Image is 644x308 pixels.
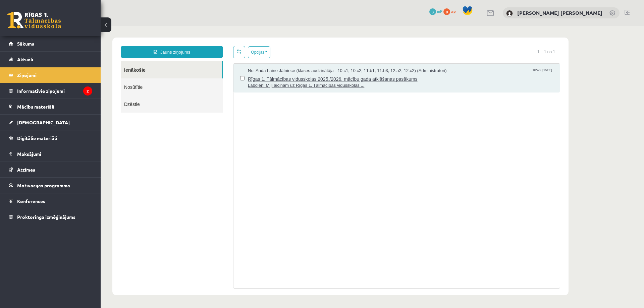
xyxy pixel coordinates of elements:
a: Proktoringa izmēģinājums [9,209,92,225]
a: Rīgas 1. Tālmācības vidusskola [7,12,61,28]
a: Maksājumi [9,146,92,162]
a: Digitālie materiāli [9,130,92,146]
a: Mācību materiāli [9,99,92,114]
span: Konferences [17,198,45,204]
a: Ienākošie [20,36,121,53]
a: 3 mP [429,8,442,14]
a: No: Anda Laine Jātniece (klases audzinātāja - 10.c1, 10.c2, 11.b1, 11.b3, 12.a2, 12.c2) (Administ... [147,42,452,63]
a: [PERSON_NAME] [PERSON_NAME] [517,9,602,16]
a: Jauns ziņojums [20,20,122,32]
span: Motivācijas programma [17,182,70,188]
span: Atzīmes [17,167,35,173]
span: Rīgas 1. Tālmācības vidusskolas 2025./2026. mācību gada atklāšanas pasākums [147,48,452,57]
a: Nosūtītie [20,53,122,70]
span: Mācību materiāli [17,104,54,110]
a: [DEMOGRAPHIC_DATA] [9,115,92,130]
span: 0 [443,8,450,15]
span: No: Anda Laine Jātniece (klases audzinātāja - 10.c1, 10.c2, 11.b1, 11.b3, 12.a2, 12.c2) (Administ... [147,42,346,48]
legend: Informatīvie ziņojumi [17,83,92,99]
span: Labdien! Mīļi aicinām uz Rīgas 1. Tālmācības vidusskolas ... [147,57,452,63]
span: 3 [429,8,436,15]
span: mP [437,8,442,14]
span: Proktoringa izmēģinājums [17,214,75,220]
img: Frančesko Pio Bevilakva [506,10,513,17]
a: 0 xp [443,8,459,14]
button: Opcijas [147,20,170,33]
span: 10:43 [DATE] [430,42,452,47]
a: Dzēstie [20,70,122,87]
span: Sākums [17,41,34,47]
span: 1 – 1 no 1 [432,20,460,32]
span: xp [451,8,455,14]
a: Aktuāli [9,52,92,67]
a: Informatīvie ziņojumi2 [9,83,92,99]
a: Sākums [9,36,92,51]
span: Digitālie materiāli [17,135,57,141]
i: 2 [83,86,92,96]
span: [DEMOGRAPHIC_DATA] [17,119,70,125]
a: Atzīmes [9,162,92,177]
a: Konferences [9,193,92,209]
a: Ziņojumi [9,67,92,83]
span: Aktuāli [17,56,33,62]
a: Motivācijas programma [9,178,92,193]
legend: Ziņojumi [17,67,92,83]
legend: Maksājumi [17,146,92,162]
